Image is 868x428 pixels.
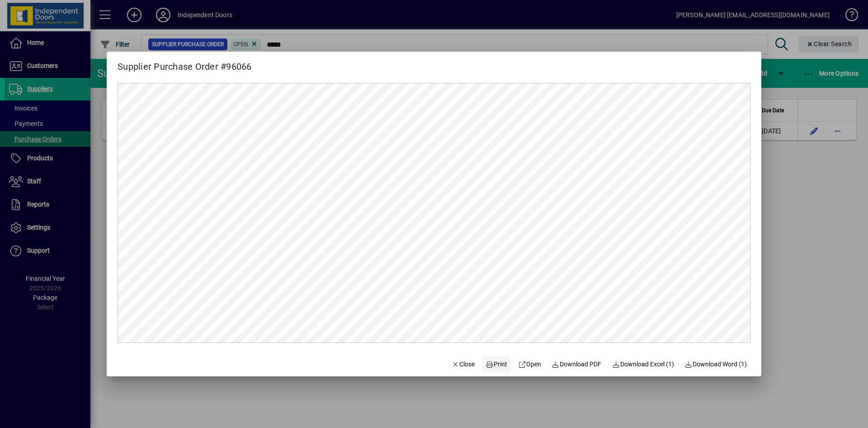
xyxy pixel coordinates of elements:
span: Open [518,360,541,369]
button: Download Word (1) [681,356,751,373]
a: Open [514,356,545,373]
button: Download Excel (1) [609,356,678,373]
span: Download PDF [552,360,602,369]
a: Download PDF [548,356,605,373]
span: Print [486,360,507,369]
button: Print [482,356,511,373]
h2: Supplier Purchase Order #96066 [107,52,263,74]
button: Close [448,356,479,373]
span: Download Word (1) [685,360,747,369]
span: Close [452,360,475,369]
span: Download Excel (1) [612,360,674,369]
